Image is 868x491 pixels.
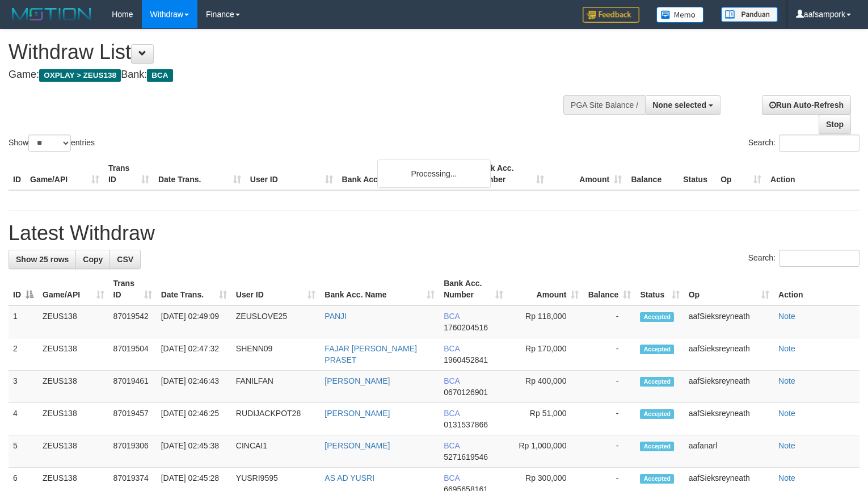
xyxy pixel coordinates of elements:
[684,305,774,338] td: aafSieksreyneath
[652,100,706,110] span: None selected
[28,135,71,152] select: Showentries
[320,273,439,305] th: Bank Acc. Name: activate to sort column ascending
[508,338,584,371] td: Rp 170,000
[38,273,109,305] th: Game/API: activate to sort column ascending
[444,388,488,397] span: Copy 0670126901 to clipboard
[338,158,471,190] th: Bank Acc. Name
[635,273,684,305] th: Status: activate to sort column ascending
[684,273,774,305] th: Op: activate to sort column ascending
[157,435,231,468] td: [DATE] 02:45:38
[716,158,766,190] th: Op
[9,338,38,371] td: 2
[563,95,645,115] div: PGA Site Balance /
[9,41,567,64] h1: Withdraw List
[762,95,851,115] a: Run Auto-Refresh
[246,158,338,190] th: User ID
[779,135,859,152] input: Search:
[9,6,95,23] img: MOTION_logo.png
[117,255,133,264] span: CSV
[38,403,109,435] td: ZEUS138
[508,435,584,468] td: Rp 1,000,000
[549,158,626,190] th: Amount
[83,255,103,264] span: Copy
[9,69,567,81] h4: Game: Bank:
[748,135,859,152] label: Search:
[640,474,674,484] span: Accepted
[640,345,674,354] span: Accepted
[444,452,488,461] span: Copy 5271619546 to clipboard
[748,250,859,267] label: Search:
[38,338,109,371] td: ZEUS138
[9,305,38,338] td: 1
[778,312,795,321] a: Note
[325,441,390,450] a: [PERSON_NAME]
[583,435,635,468] td: -
[154,158,246,190] th: Date Trans.
[231,403,321,435] td: RUDIJACKPOT28
[444,344,460,353] span: BCA
[721,7,778,22] img: panduan.png
[645,95,720,115] button: None selected
[684,371,774,403] td: aafSieksreyneath
[684,338,774,371] td: aafSieksreyneath
[157,273,231,305] th: Date Trans.: activate to sort column ascending
[38,371,109,403] td: ZEUS138
[325,376,390,385] a: [PERSON_NAME]
[231,305,321,338] td: ZEUSLOVE25
[104,158,154,190] th: Trans ID
[508,305,584,338] td: Rp 118,000
[778,344,795,353] a: Note
[109,250,141,269] a: CSV
[9,135,95,152] label: Show entries
[439,273,508,305] th: Bank Acc. Number: activate to sort column ascending
[9,222,859,245] h1: Latest Withdraw
[325,312,347,321] a: PANJI
[109,273,157,305] th: Trans ID: activate to sort column ascending
[444,409,460,418] span: BCA
[9,273,38,305] th: ID: activate to sort column descending
[325,473,374,482] a: AS AD YUSRI
[231,371,321,403] td: FANILFAN
[819,115,851,134] a: Stop
[109,305,157,338] td: 87019542
[679,158,716,190] th: Status
[444,312,460,321] span: BCA
[444,473,460,482] span: BCA
[583,305,635,338] td: -
[508,371,584,403] td: Rp 400,000
[766,158,859,190] th: Action
[109,435,157,468] td: 87019306
[583,338,635,371] td: -
[656,7,704,23] img: Button%20Memo.svg
[774,273,859,305] th: Action
[444,376,460,385] span: BCA
[9,158,26,190] th: ID
[444,420,488,429] span: Copy 0131537866 to clipboard
[471,158,549,190] th: Bank Acc. Number
[444,355,488,364] span: Copy 1960452841 to clipboard
[583,7,639,23] img: Feedback.jpg
[778,409,795,418] a: Note
[778,376,795,385] a: Note
[583,403,635,435] td: -
[157,371,231,403] td: [DATE] 02:46:43
[640,377,674,387] span: Accepted
[325,409,390,418] a: [PERSON_NAME]
[508,273,584,305] th: Amount: activate to sort column ascending
[640,442,674,451] span: Accepted
[9,250,76,269] a: Show 25 rows
[109,403,157,435] td: 87019457
[583,273,635,305] th: Balance: activate to sort column ascending
[684,403,774,435] td: aafSieksreyneath
[38,305,109,338] td: ZEUS138
[9,371,38,403] td: 3
[157,305,231,338] td: [DATE] 02:49:09
[75,250,110,269] a: Copy
[508,403,584,435] td: Rp 51,000
[231,338,321,371] td: SHENN09
[444,441,460,450] span: BCA
[231,273,321,305] th: User ID: activate to sort column ascending
[377,160,491,188] div: Processing...
[444,323,488,332] span: Copy 1760204516 to clipboard
[583,371,635,403] td: -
